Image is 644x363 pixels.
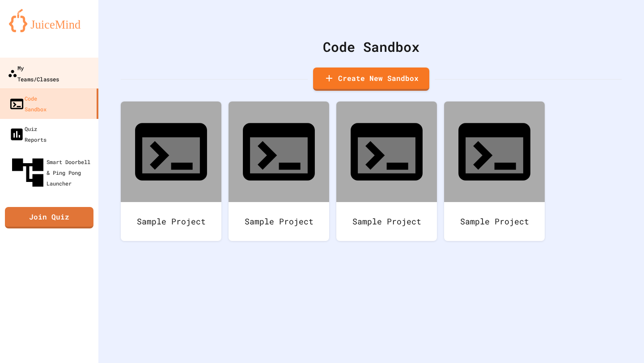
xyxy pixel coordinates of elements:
[336,202,437,241] div: Sample Project
[9,123,47,145] div: Quiz Reports
[121,37,622,57] div: Code Sandbox
[9,93,47,114] div: Code Sandbox
[444,202,545,241] div: Sample Project
[9,9,89,32] img: logo-orange.svg
[336,101,437,241] a: Sample Project
[444,101,545,241] a: Sample Project
[5,207,93,228] a: Join Quiz
[229,101,329,241] a: Sample Project
[121,101,221,241] a: Sample Project
[229,202,329,241] div: Sample Project
[9,154,95,191] div: Smart Doorbell & Ping Pong Launcher
[121,202,221,241] div: Sample Project
[8,62,59,84] div: My Teams/Classes
[313,68,429,91] a: Create New Sandbox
